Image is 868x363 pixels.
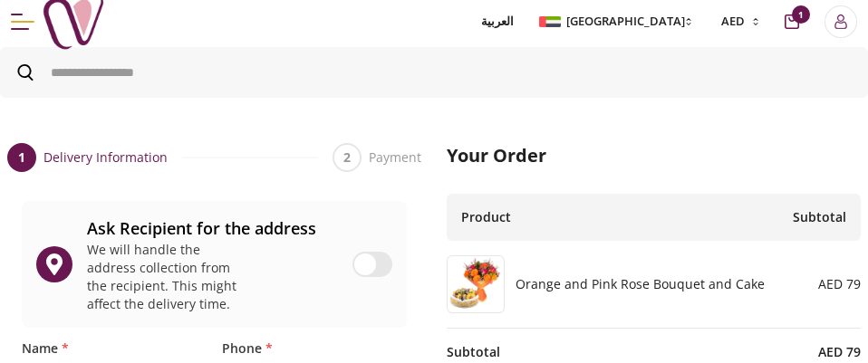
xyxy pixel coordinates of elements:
[87,215,338,241] div: Ask Recipient for the address
[710,13,767,31] button: AED
[333,143,362,172] div: 2
[818,343,861,361] span: AED 79
[369,148,421,167] span: Payment
[792,5,810,24] span: 1
[7,143,168,172] button: 1Delivery Information
[785,14,799,29] button: cart-button
[7,143,36,172] div: 1
[535,13,699,31] button: [GEOGRAPHIC_DATA]
[43,148,168,167] span: Delivery Information
[461,208,511,226] span: Product
[566,13,685,31] span: [GEOGRAPHIC_DATA]
[448,256,504,312] img: 10.png9407.png
[539,16,561,27] img: Arabic_dztd3n.png
[22,342,207,355] label: Name
[825,5,857,38] button: Login
[333,143,421,172] button: 2Payment
[721,13,745,31] span: AED
[87,241,237,313] div: We will handle the address collection from the recipient. This might affect the delivery time.
[481,13,514,31] span: العربية
[447,143,861,168] h2: Your Order
[793,208,846,226] span: Subtotal
[222,342,408,355] label: Phone
[811,275,861,293] div: AED 79
[505,275,765,293] h6: Orange and Pink Rose Bouquet and Cake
